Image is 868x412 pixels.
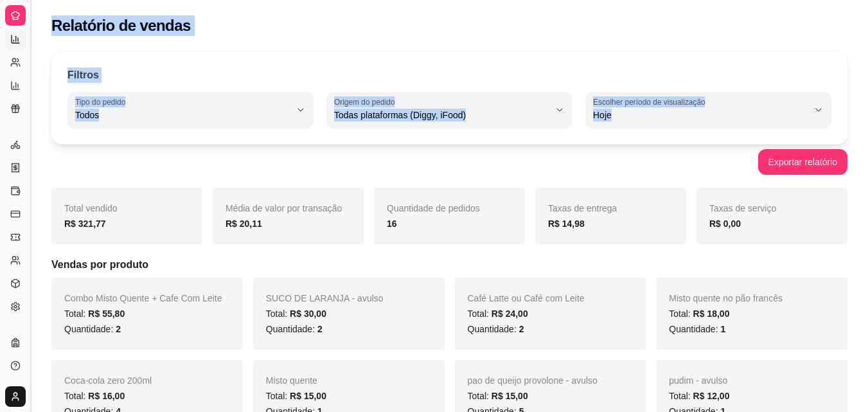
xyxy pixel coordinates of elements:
span: Total: [468,309,528,319]
span: Quantidade: [468,324,524,334]
span: Total vendido [64,203,118,213]
span: R$ 24,00 [492,309,528,319]
span: Total: [468,391,528,401]
span: Total: [669,391,729,401]
button: Escolher período de visualizaçãoHoje [585,92,831,128]
span: pao de queijo provolone - avulso [468,375,598,386]
span: Total: [266,391,326,401]
label: Escolher período de visualização [593,96,709,107]
span: Total: [64,391,125,401]
span: Hoje [593,109,808,121]
span: R$ 15,00 [290,391,326,401]
span: R$ 15,00 [492,391,528,401]
span: R$ 55,80 [88,309,125,319]
span: Todas plataformas (Diggy, iFood) [334,109,549,121]
span: R$ 12,00 [693,391,730,401]
span: R$ 18,00 [693,309,730,319]
span: Quantidade: [669,324,725,334]
h2: Relatório de vendas [51,15,191,36]
span: R$ 16,00 [88,391,125,401]
strong: R$ 14,98 [548,219,585,229]
span: Taxas de serviço [709,203,776,213]
span: Combo Misto Quente + Cafe Com Leite [64,293,222,303]
span: Total: [266,309,326,319]
span: Total: [669,309,729,319]
button: Exportar relatório [758,149,847,175]
span: Média de valor por transação [226,203,342,213]
strong: 16 [387,219,397,229]
span: Coca-cola zero 200ml [64,375,152,386]
span: 2 [116,324,121,334]
span: Quantidade de pedidos [387,203,480,213]
span: Café Latte ou Café com Leite [468,293,585,303]
span: Misto quente [266,375,317,386]
span: R$ 30,00 [290,309,326,319]
label: Origem do pedido [334,96,399,107]
span: 2 [519,324,524,334]
span: pudim - avulso [669,375,727,386]
button: Origem do pedidoTodas plataformas (Diggy, iFood) [326,92,572,128]
span: Total: [64,309,125,319]
span: SUCO DE LARANJA - avulso [266,293,384,303]
span: Misto quente no pão francês [669,293,783,303]
span: 2 [317,324,323,334]
h5: Vendas por produto [51,257,847,273]
strong: R$ 321,77 [64,219,106,229]
strong: R$ 20,11 [226,219,262,229]
span: Todos [75,109,290,121]
label: Tipo do pedido [75,96,130,107]
span: Quantidade: [266,324,323,334]
strong: R$ 0,00 [709,219,741,229]
p: Filtros [67,67,99,83]
span: Quantidade: [64,324,121,334]
button: Tipo do pedidoTodos [67,92,314,128]
span: Taxas de entrega [548,203,617,213]
span: 1 [720,324,725,334]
